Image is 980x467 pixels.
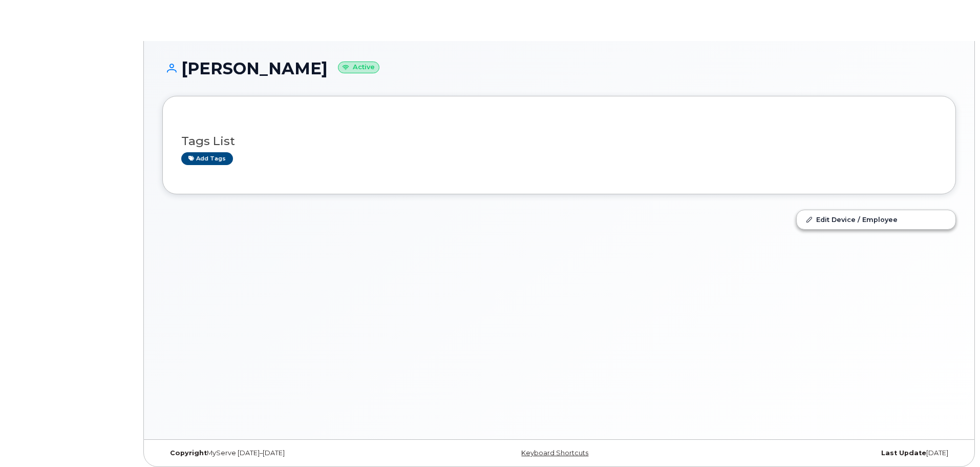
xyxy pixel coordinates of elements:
[797,210,955,229] a: Edit Device / Employee
[881,449,926,457] strong: Last Update
[162,59,956,77] h1: [PERSON_NAME]
[521,449,588,457] a: Keyboard Shortcuts
[691,449,956,457] div: [DATE]
[338,62,379,73] small: Active
[181,152,233,165] a: Add tags
[162,449,427,457] div: MyServe [DATE]–[DATE]
[170,449,207,457] strong: Copyright
[181,135,937,148] h3: Tags List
